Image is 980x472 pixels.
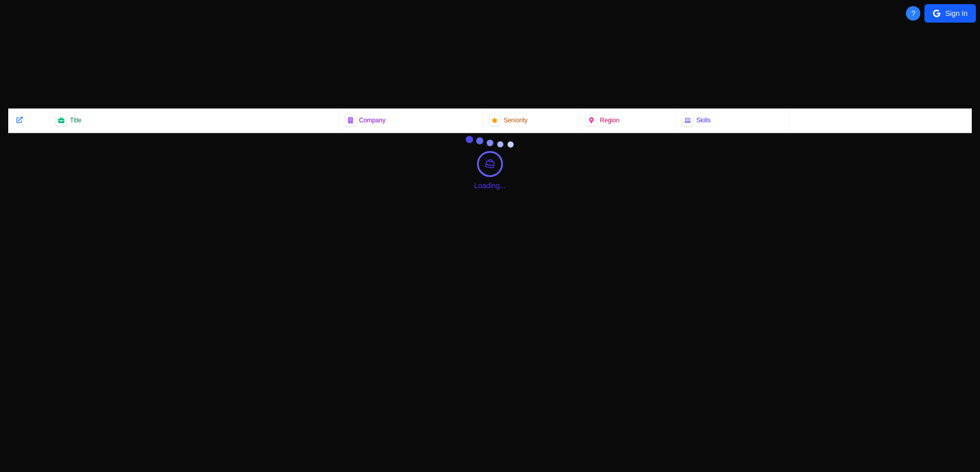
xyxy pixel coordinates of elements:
[503,116,528,124] span: Seniority
[924,4,976,23] button: Sign In
[912,8,916,19] span: ?
[600,116,620,124] span: Region
[359,116,386,124] span: Company
[474,180,506,191] div: Loading...
[906,6,920,21] button: About Techjobs
[70,116,81,124] span: Title
[696,116,711,124] span: Skills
